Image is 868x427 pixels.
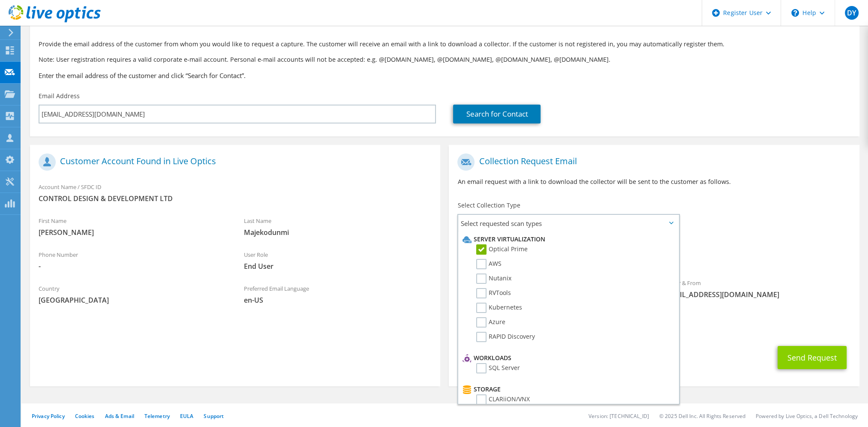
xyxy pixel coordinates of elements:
a: Search for Contact [453,105,541,123]
h1: Customer Account Found in Live Optics [39,153,427,171]
label: RAPID Discovery [476,332,535,342]
li: Version: [TECHNICAL_ID] [589,412,649,420]
label: Optical Prime [476,244,528,255]
label: AWS [476,259,502,269]
p: Note: User registration requires a valid corporate e-mail account. Personal e-mail accounts will ... [39,55,851,64]
div: To [449,274,654,304]
span: CONTROL DESIGN & DEVELOPMENT LTD [39,194,432,203]
label: SQL Server [476,363,520,373]
div: Preferred Email Language [235,280,441,309]
span: [PERSON_NAME] [39,228,227,237]
li: Storage [460,384,674,394]
label: RVTools [476,288,511,298]
span: DY [845,6,859,20]
div: Requested Collections [449,235,859,270]
a: Telemetry [144,412,170,420]
span: Majekodunmi [244,228,432,237]
div: User Role [235,246,441,275]
a: Ads & Email [105,412,134,420]
div: Account Name / SFDC ID [30,178,440,207]
span: Select requested scan types [458,215,678,232]
div: Phone Number [30,246,235,275]
button: Send Request [778,346,847,369]
h3: Enter the email address of the customer and click “Search for Contact”. [39,71,851,80]
label: Select Collection Type [457,201,520,210]
div: Last Name [235,212,441,241]
li: Server Virtualization [460,234,674,244]
a: Support [204,412,224,420]
div: First Name [30,212,235,241]
span: [EMAIL_ADDRESS][DOMAIN_NAME] [663,290,851,299]
h1: Collection Request Email [457,153,846,171]
span: - [39,262,227,271]
p: Provide the email address of the customer from whom you would like to request a capture. The cust... [39,39,851,49]
div: Country [30,280,235,309]
p: An email request with a link to download the collector will be sent to the customer as follows. [457,177,850,186]
svg: \n [791,9,799,17]
div: CC & Reply To [449,308,859,337]
span: en-US [244,295,432,305]
label: CLARiiON/VNX [476,394,530,405]
li: Powered by Live Optics, a Dell Technology [756,412,858,420]
a: Cookies [75,412,95,420]
label: Nutanix [476,274,511,284]
span: End User [244,262,432,271]
label: Azure [476,317,505,328]
li: Workloads [460,353,674,363]
label: Kubernetes [476,303,522,313]
a: EULA [180,412,193,420]
label: Email Address [39,92,80,100]
span: [GEOGRAPHIC_DATA] [39,295,227,305]
li: © 2025 Dell Inc. All Rights Reserved [659,412,745,420]
div: Sender & From [654,274,859,304]
a: Privacy Policy [32,412,65,420]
